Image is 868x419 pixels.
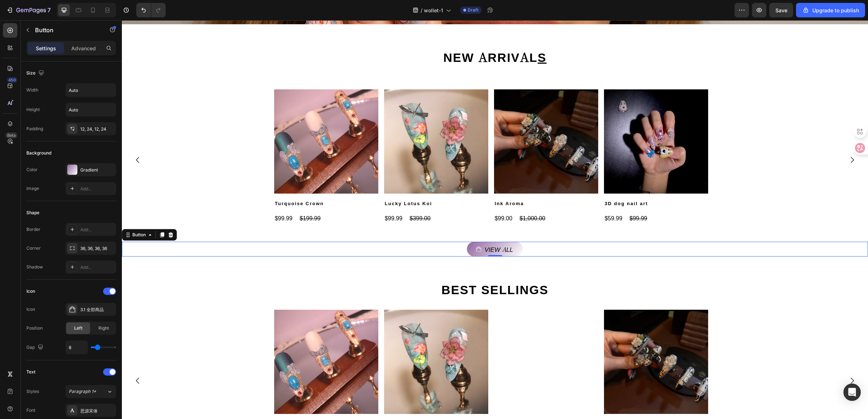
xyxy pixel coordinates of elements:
[6,350,26,371] button: Carousel Back Arrow
[319,260,426,278] strong: BEST SELLINGS
[26,306,35,313] div: Icon
[482,69,586,173] a: 3D dog nail art
[80,167,114,173] div: Gradient
[80,264,114,271] div: Add...
[26,226,41,233] div: Border
[80,306,114,313] div: 3.1 全部商品
[3,3,54,17] button: 7
[122,20,868,419] iframe: Design area
[372,289,476,394] a: NAD+ Nicotinamide Riboside Anti Aging Serum with Collagen Peptides – Brightening, Wrinkle Repair ...
[26,407,35,414] div: Font
[262,179,366,188] h2: Lucky Lotus Koi
[421,7,422,14] span: /
[26,68,46,78] div: Size
[416,27,425,45] u: S
[802,7,859,14] div: Upgrade to publish
[36,45,56,52] p: Settings
[66,84,116,97] input: Auto
[26,288,35,295] div: Icon
[372,69,476,173] a: Ink Aroma
[26,210,39,216] div: Shape
[35,26,97,34] p: Button
[66,103,116,116] input: Auto
[424,7,443,14] span: wollet-1
[80,245,114,252] div: 36, 36, 36, 36
[26,185,39,192] div: Image
[80,407,114,414] div: 思源宋体
[843,384,861,401] div: Open Intercom Messenger
[482,289,586,394] a: Ink Aroma
[720,130,740,150] button: Carousel Next Arrow
[152,289,256,394] a: Turquoise Crown
[71,45,96,52] p: Advanced
[26,166,38,173] div: Color
[769,3,793,17] button: Save
[262,289,366,394] a: Lucky Lotus Koi
[152,179,256,188] h2: Turquoise Crown
[26,343,45,352] div: Gap
[80,227,114,233] div: Add...
[322,27,425,45] a: NEW ARRIVALS
[26,388,39,395] div: Styles
[397,193,424,203] div: $1,000.00
[152,69,256,173] a: Turquoise Crown
[47,6,51,14] p: 7
[796,3,865,17] button: Upgrade to publish
[775,7,787,13] span: Save
[26,150,51,156] div: Background
[26,264,43,270] div: Shadow
[345,221,401,236] a: View all
[152,193,171,203] div: $99.99
[5,132,17,138] div: Beta
[26,245,41,251] div: Corner
[66,341,88,354] input: Auto
[74,325,82,331] span: Left
[372,193,391,203] div: $99.00
[720,350,740,371] button: Carousel Next Arrow
[6,130,26,150] button: Carousel Back Arrow
[177,193,200,203] div: $199.99
[136,3,166,17] div: Undo/Redo
[507,193,526,203] div: $99.99
[26,369,35,375] div: Text
[80,126,114,132] div: 12, 24, 12, 24
[363,226,392,232] p: View all
[65,385,116,398] button: Paragraph 1*
[7,77,17,83] div: 450
[80,186,114,192] div: Add...
[468,7,478,13] span: Draft
[262,69,366,173] a: Lucky Lotus Koi
[69,388,96,395] span: Paragraph 1*
[98,325,109,331] span: Right
[9,211,25,218] div: Button
[482,179,586,188] h2: 3D dog nail art
[26,106,40,113] div: Height
[26,325,43,331] div: Position
[26,87,38,93] div: Width
[482,193,501,203] div: $59.99
[262,193,281,203] div: $99.99
[372,179,476,188] h2: Ink Aroma
[287,193,310,203] div: $399.00
[26,126,43,132] div: Padding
